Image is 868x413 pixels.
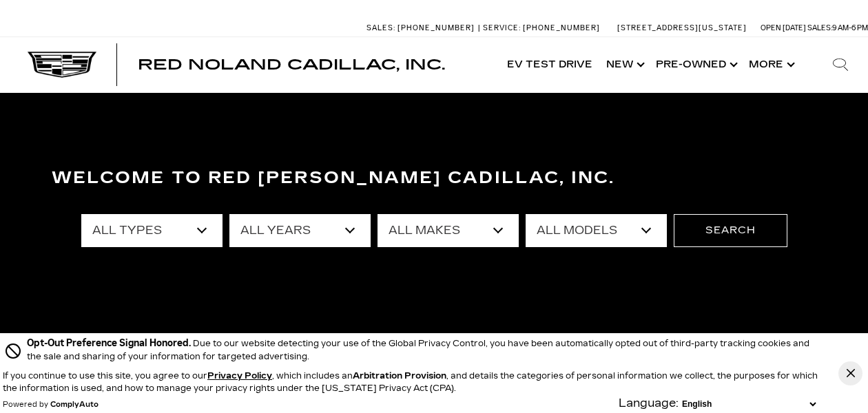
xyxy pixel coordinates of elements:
span: Sales: [366,23,395,32]
a: Privacy Policy [207,371,272,381]
select: Language Select [679,398,819,410]
a: New [599,37,649,92]
select: Filter by type [81,214,223,247]
div: Language: [619,398,679,409]
a: Service: [PHONE_NUMBER] [478,24,603,32]
span: [PHONE_NUMBER] [397,23,475,32]
a: [STREET_ADDRESS][US_STATE] [617,23,747,32]
p: If you continue to use this site, you agree to our , which includes an , and details the categori... [3,371,818,393]
button: Search [674,214,787,247]
a: ComplyAuto [50,401,99,409]
a: Sales: [PHONE_NUMBER] [366,24,478,32]
span: Sales: [807,23,832,32]
div: Due to our website detecting your use of the Global Privacy Control, you have been automatically ... [27,336,819,363]
a: Pre-Owned [649,37,742,92]
a: EV Test Drive [500,37,599,92]
button: Close Button [838,361,862,385]
div: Powered by [3,401,99,409]
span: Service: [483,23,521,32]
strong: Arbitration Provision [353,371,446,381]
span: Red Noland Cadillac, Inc. [138,56,445,73]
select: Filter by year [229,214,371,247]
select: Filter by model [526,214,667,247]
a: Red Noland Cadillac, Inc. [138,58,445,72]
button: More [742,37,799,92]
span: Open [DATE] [761,23,806,32]
span: 9 AM-6 PM [832,23,868,32]
select: Filter by make [378,214,519,247]
img: Cadillac Dark Logo with Cadillac White Text [28,52,96,78]
h3: Welcome to Red [PERSON_NAME] Cadillac, Inc. [52,165,816,192]
span: Opt-Out Preference Signal Honored . [27,337,193,349]
span: [PHONE_NUMBER] [523,23,600,32]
